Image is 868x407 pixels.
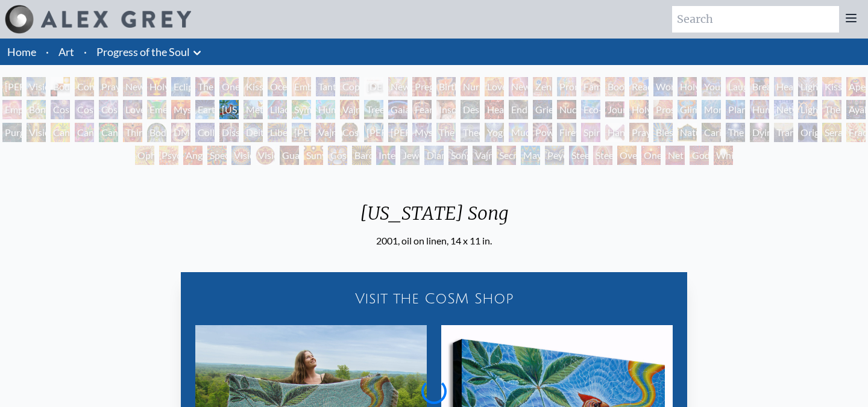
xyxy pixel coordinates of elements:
[617,146,637,165] div: Oversoul
[581,100,600,119] div: Eco-Atlas
[51,100,70,119] div: Cosmic Creativity
[376,146,395,165] div: Interbeing
[364,77,383,96] div: [DEMOGRAPHIC_DATA] Embryo
[412,123,432,142] div: Mystic Eye
[2,77,22,96] div: [PERSON_NAME] & Eve
[123,100,142,119] div: Love is a Cosmic Force
[188,279,680,318] div: Visit the CoSM Shop
[702,100,721,119] div: Monochord
[147,77,166,96] div: Holy Grail
[557,77,576,96] div: Promise
[509,123,528,142] div: Mudra
[557,100,576,119] div: Nuclear Crucifixion
[231,146,251,165] div: Vision Crystal
[244,77,263,96] div: Kissing
[2,100,22,119] div: Empowerment
[304,146,323,165] div: Sunyata
[123,77,142,96] div: New Man New Woman
[629,77,649,96] div: Reading
[388,77,407,96] div: Newborn
[485,123,504,142] div: Yogi & the Möbius Sphere
[533,77,552,96] div: Zena Lotus
[244,123,263,142] div: Deities & Demons Drinking from the Milky Pool
[400,146,420,165] div: Jewel Being
[195,123,215,142] div: Collective Vision
[521,146,540,165] div: Mayan Being
[207,146,227,165] div: Spectral Lotus
[641,146,661,165] div: One
[219,77,239,96] div: One Taste
[581,123,600,142] div: Spirit Animates the Flesh
[268,123,287,142] div: Liberation Through Seeing
[195,77,215,96] div: The Kiss
[195,100,215,119] div: Earth Energies
[268,77,287,96] div: Ocean of Love Bliss
[171,77,190,96] div: Eclipse
[702,123,721,142] div: Caring
[99,123,118,142] div: Cannabacchus
[545,146,564,165] div: Peyote Being
[461,100,480,119] div: Despair
[605,123,624,142] div: Hands that See
[219,123,239,142] div: Dissectional Art for Tool's Lateralus CD
[159,146,178,165] div: Psychomicrograph of a Fractal Paisley Cherub Feather Tip
[750,123,769,142] div: Dying
[665,146,685,165] div: Net of Being
[147,123,166,142] div: Body/Mind as a Vibratory Field of Energy
[328,146,347,165] div: Cosmic Elf
[726,77,745,96] div: Laughing Man
[473,146,492,165] div: Vajra Being
[774,100,793,119] div: Networks
[256,146,275,165] div: Vision [PERSON_NAME]
[280,146,299,165] div: Guardian of Infinite Vision
[147,100,166,119] div: Emerald Grail
[605,100,624,119] div: Journey of the Wounded Healer
[726,123,745,142] div: The Soul Finds It's Way
[364,123,383,142] div: [PERSON_NAME]
[497,146,516,165] div: Secret Writing Being
[798,77,817,96] div: Lightweaver
[653,100,673,119] div: Prostration
[424,146,444,165] div: Diamond Being
[822,100,841,119] div: The Shulgins and their Alchemical Angels
[51,123,70,142] div: Cannabis Mudra
[27,100,46,119] div: Bond
[412,100,432,119] div: Fear
[485,77,504,96] div: Love Circuit
[75,100,94,119] div: Cosmic Artist
[436,100,456,119] div: Insomnia
[533,123,552,142] div: Power to the Peaceful
[509,100,528,119] div: Endarkenment
[714,146,733,165] div: White Light
[99,100,118,119] div: Cosmic Lovers
[75,77,94,96] div: Contemplation
[340,100,359,119] div: Vajra Horse
[461,123,480,142] div: Theologue
[219,100,239,119] div: [US_STATE] Song
[2,123,22,142] div: Purging
[846,123,866,142] div: Fractal Eyes
[569,146,588,165] div: Steeplehead 1
[509,77,528,96] div: New Family
[533,100,552,119] div: Grieving
[798,123,817,142] div: Original Face
[436,77,456,96] div: Birth
[750,100,769,119] div: Human Geometry
[171,123,190,142] div: DMT - The Spirit Molecule
[690,146,709,165] div: Godself
[41,39,54,65] li: ·
[27,77,46,96] div: Visionary Origin of Language
[436,123,456,142] div: The Seer
[292,77,311,96] div: Embracing
[292,123,311,142] div: [PERSON_NAME]
[750,77,769,96] div: Breathing
[58,43,74,60] a: Art
[629,100,649,119] div: Holy Fire
[461,77,480,96] div: Nursing
[678,100,697,119] div: Glimpsing the Empyrean
[822,77,841,96] div: Kiss of the [MEDICAL_DATA]
[653,123,673,142] div: Blessing Hand
[350,202,518,234] div: [US_STATE] Song
[364,100,383,119] div: Tree & Person
[244,100,263,119] div: Metamorphosis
